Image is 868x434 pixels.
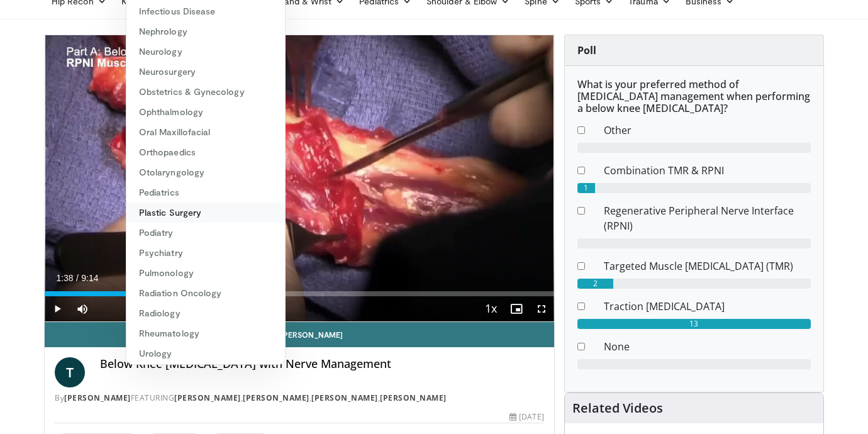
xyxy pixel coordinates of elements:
div: Progress Bar [45,291,554,296]
span: / [76,273,79,283]
button: Mute [70,296,95,321]
span: 1:38 [56,273,73,283]
button: Enable picture-in-picture mode [504,296,529,321]
dd: Other [594,123,820,138]
a: Pulmonology [126,263,285,283]
dd: Traction [MEDICAL_DATA] [594,299,820,314]
a: T [55,357,85,387]
a: Pediatrics [126,182,285,203]
dd: Targeted Muscle [MEDICAL_DATA] (TMR) [594,259,820,274]
a: Infectious Disease [126,1,285,21]
button: Fullscreen [529,296,554,321]
a: Orthopaedics [126,142,285,162]
a: Nephrology [126,21,285,42]
a: Oral Maxillofacial [126,122,285,142]
a: Podiatry [126,223,285,243]
a: Email [PERSON_NAME] [45,322,554,347]
video-js: Video Player [45,35,554,322]
div: 1 [577,183,596,193]
a: Ophthalmology [126,102,285,122]
dd: None [594,339,820,354]
a: Radiology [126,303,285,323]
a: [PERSON_NAME] [64,392,131,403]
a: Plastic Surgery [126,203,285,223]
a: Rheumatology [126,323,285,343]
a: Otolaryngology [126,162,285,182]
div: [DATE] [509,411,543,423]
a: Neurology [126,42,285,62]
dd: Regenerative Peripheral Nerve Interface (RPNI) [594,203,820,233]
a: Psychiatry [126,243,285,263]
div: 13 [577,319,811,329]
span: 9:14 [81,273,98,283]
a: [PERSON_NAME] [174,392,241,403]
a: [PERSON_NAME] [311,392,378,403]
div: 2 [577,279,613,289]
a: Radiation Oncology [126,283,285,303]
dd: Combination TMR & RPNI [594,163,820,178]
button: Playback Rate [479,296,504,321]
h4: Below Knee [MEDICAL_DATA] with Nerve Management [100,357,544,371]
a: Obstetrics & Gynecology [126,82,285,102]
button: Play [45,296,70,321]
strong: Poll [577,43,596,57]
a: Urology [126,343,285,364]
a: Neurosurgery [126,62,285,82]
a: [PERSON_NAME] [243,392,309,403]
a: [PERSON_NAME] [380,392,447,403]
div: By FEATURING , , , [55,392,544,404]
h6: What is your preferred method of [MEDICAL_DATA] management when performing a below knee [MEDICAL_... [577,79,811,115]
h4: Related Videos [572,401,663,416]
